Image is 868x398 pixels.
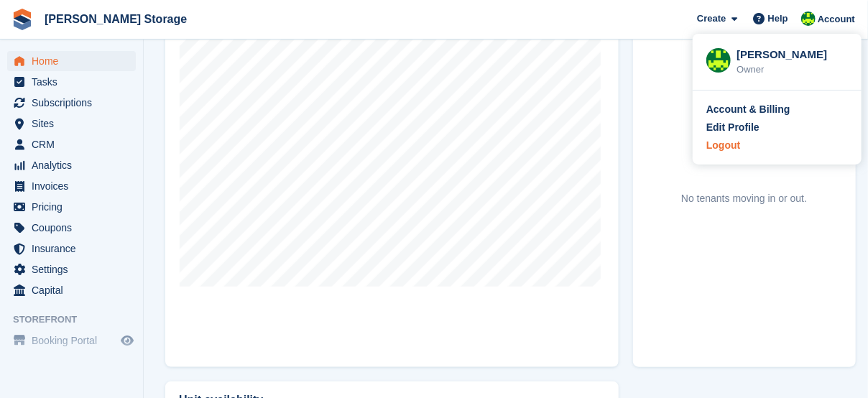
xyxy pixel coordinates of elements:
[706,120,848,135] a: Edit Profile
[737,47,848,60] div: [PERSON_NAME]
[32,176,118,196] span: Invoices
[818,12,855,27] span: Account
[801,11,816,26] img: Claire Wilson
[7,239,136,259] a: menu
[7,51,136,71] a: menu
[7,218,136,238] a: menu
[11,9,33,30] img: stora-icon-8386f47178a22dfd0bd8f6a31ec36ba5ce8667c1dd55bd0f319d3a0aa187defe.svg
[737,63,848,77] div: Owner
[119,332,136,349] a: Preview store
[7,197,136,217] a: menu
[7,330,136,351] a: menu
[32,93,118,113] span: Subscriptions
[32,197,118,217] span: Pricing
[32,134,118,154] span: CRM
[697,11,726,26] span: Create
[768,11,788,26] span: Help
[7,72,136,92] a: menu
[39,7,193,31] a: [PERSON_NAME] Storage
[32,239,118,259] span: Insurance
[32,155,118,175] span: Analytics
[32,218,118,238] span: Coupons
[681,191,807,206] div: No tenants moving in or out.
[706,138,848,153] a: Logout
[7,114,136,134] a: menu
[706,102,848,117] a: Account & Billing
[7,176,136,196] a: menu
[7,134,136,154] a: menu
[706,102,790,117] div: Account & Billing
[7,280,136,300] a: menu
[32,259,118,279] span: Settings
[7,93,136,113] a: menu
[706,120,759,135] div: Edit Profile
[7,155,136,175] a: menu
[706,138,740,153] div: Logout
[706,48,731,73] img: Claire Wilson
[7,259,136,279] a: menu
[32,72,118,92] span: Tasks
[32,114,118,134] span: Sites
[32,330,118,351] span: Booking Portal
[32,51,118,71] span: Home
[32,280,118,300] span: Capital
[13,313,143,327] span: Storefront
